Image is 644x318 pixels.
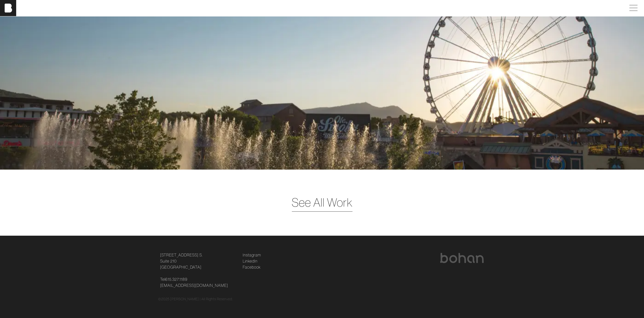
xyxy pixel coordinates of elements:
[440,253,484,263] img: bohan logo
[160,252,203,270] a: [STREET_ADDRESS] S.Suite 210[GEOGRAPHIC_DATA]
[158,296,486,302] div: © 2025
[165,276,188,282] a: 615.327.1189
[243,258,258,264] a: LinkedIn
[170,296,233,302] p: [PERSON_NAME] | All Rights Reserved.
[160,282,228,288] a: [EMAIL_ADDRESS][DOMAIN_NAME]
[160,276,237,288] p: Tel
[243,264,261,270] a: Facebook
[292,194,352,211] a: See All Work
[243,252,261,258] a: Instagram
